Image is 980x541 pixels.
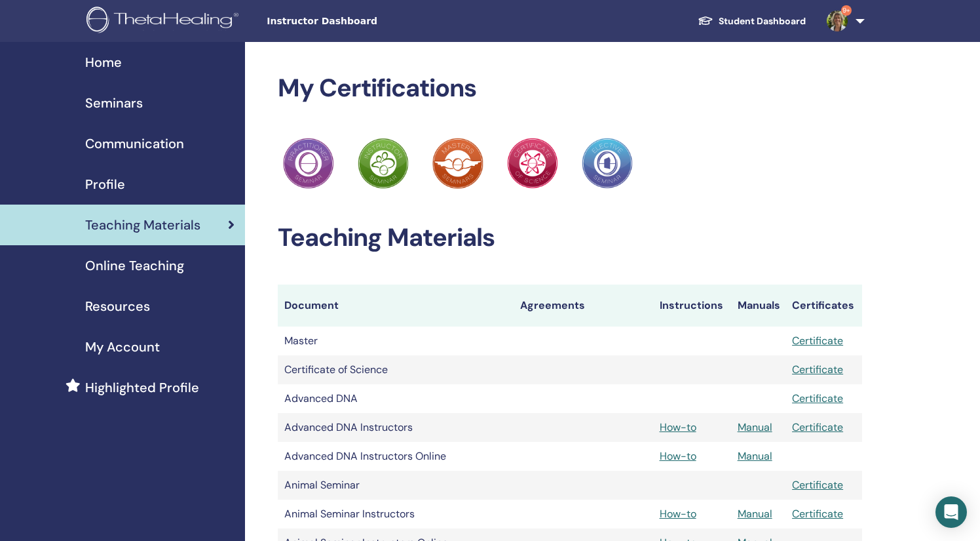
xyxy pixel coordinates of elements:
img: Practitioner [283,138,334,189]
img: default.jpg [827,10,848,31]
a: Certificate [792,363,843,376]
img: Practitioner [358,138,409,189]
span: My Account [85,337,160,357]
h2: My Certifications [278,73,862,104]
td: Advanced DNA [278,384,514,413]
span: 9+ [841,5,852,16]
span: Profile [85,174,125,194]
td: Animal Seminar Instructors [278,500,514,529]
span: Instructor Dashboard [267,14,463,28]
a: Certificate [792,507,843,521]
span: Communication [85,134,184,153]
th: Agreements [514,285,653,327]
span: Home [85,52,122,72]
a: Student Dashboard [687,9,816,33]
span: Teaching Materials [85,215,200,235]
span: Online Teaching [85,256,184,275]
td: Master [278,327,514,355]
div: Open Intercom Messenger [935,496,967,528]
a: Certificate [792,420,843,434]
th: Manuals [731,285,785,327]
img: Practitioner [432,138,483,189]
td: Advanced DNA Instructors [278,413,514,442]
th: Instructions [653,285,731,327]
img: graduation-cap-white.svg [698,15,713,26]
span: Seminars [85,93,143,113]
span: Highlighted Profile [85,378,199,397]
a: Manual [738,420,772,434]
a: Certificate [792,478,843,492]
th: Document [278,285,514,327]
td: Animal Seminar [278,471,514,500]
span: Resources [85,296,150,316]
h2: Teaching Materials [278,223,862,253]
td: Advanced DNA Instructors Online [278,442,514,471]
th: Certificates [785,285,862,327]
a: How-to [660,507,696,521]
img: Practitioner [582,138,633,189]
a: How-to [660,449,696,463]
a: How-to [660,420,696,434]
a: Manual [738,449,772,463]
img: Practitioner [507,138,558,189]
a: Certificate [792,334,843,348]
a: Certificate [792,391,843,405]
td: Certificate of Science [278,355,514,384]
a: Manual [738,507,772,521]
img: logo.png [86,7,243,36]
